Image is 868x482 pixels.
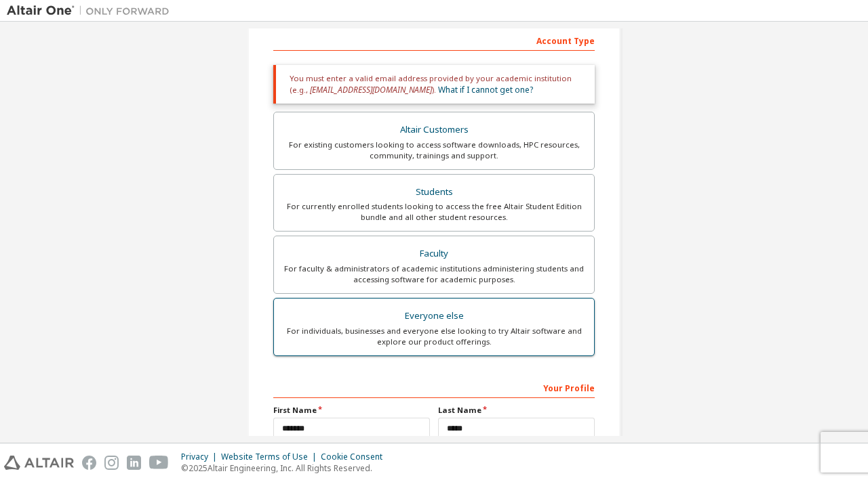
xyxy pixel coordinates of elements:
img: facebook.svg [82,456,96,470]
label: Last Name [438,405,595,416]
p: © 2025 Altair Engineering, Inc. All Rights Reserved. [181,462,391,474]
a: What if I cannot get one? [438,84,533,95]
div: For individuals, businesses and everyone else looking to try Altair software and explore our prod... [282,326,586,347]
div: Cookie Consent [321,452,391,462]
img: youtube.svg [149,456,169,470]
div: Faculty [282,244,586,263]
span: [EMAIL_ADDRESS][DOMAIN_NAME] [310,84,432,95]
label: First Name [273,405,430,416]
div: Everyone else [282,307,586,326]
img: linkedin.svg [127,456,141,470]
div: Your Profile [273,376,595,398]
div: Students [282,183,586,202]
img: instagram.svg [104,456,119,470]
div: You must enter a valid email address provided by your academic institution (e.g., ). [273,65,595,104]
div: For faculty & administrators of academic institutions administering students and accessing softwa... [282,263,586,285]
div: Privacy [181,452,221,462]
div: Altair Customers [282,121,586,139]
img: Altair One [7,4,176,18]
div: For existing customers looking to access software downloads, HPC resources, community, trainings ... [282,139,586,161]
img: altair_logo.svg [4,456,74,470]
div: Website Terms of Use [221,452,321,462]
div: Account Type [273,29,595,51]
div: For currently enrolled students looking to access the free Altair Student Edition bundle and all ... [282,201,586,223]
